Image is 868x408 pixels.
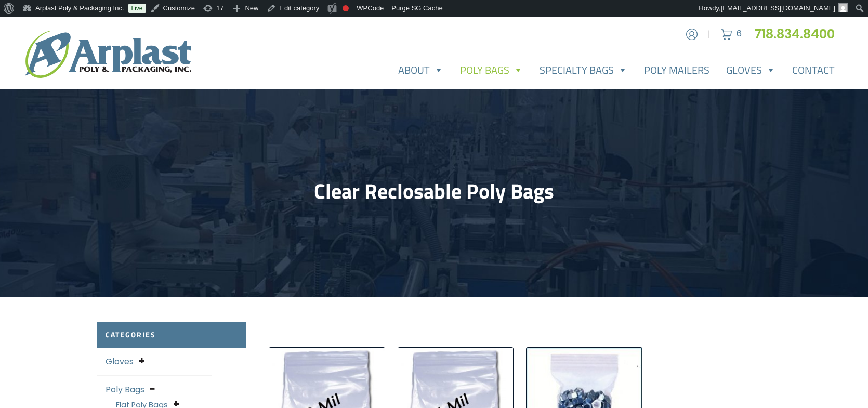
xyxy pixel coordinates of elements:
h2: Categories [97,322,246,348]
a: Poly Mailers [636,60,718,81]
span: | [708,28,711,41]
a: About [390,60,452,81]
h1: Clear Reclosable Poly Bags [97,179,771,204]
div: Focus keyphrase not set [343,5,349,11]
a: 718.834.8400 [754,25,843,43]
a: Poly Bags [452,60,531,81]
a: Gloves [718,60,784,81]
a: Live [128,4,146,13]
span: 6 [737,28,742,40]
a: Gloves [106,356,134,367]
img: logo [25,31,191,78]
span: [EMAIL_ADDRESS][DOMAIN_NAME] [721,4,835,12]
a: Specialty Bags [531,60,636,81]
a: Contact [784,60,843,81]
a: Poly Bags [106,384,144,396]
